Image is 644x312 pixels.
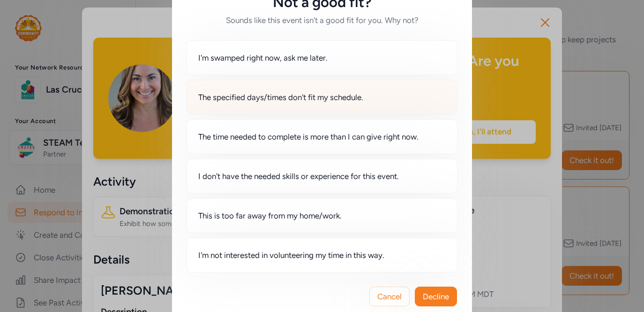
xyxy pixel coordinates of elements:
[198,131,419,142] span: The time needed to complete is more than I can give right now.
[198,92,363,103] span: The specified days/times don't fit my schedule.
[415,287,457,306] button: Decline
[369,287,410,306] button: Cancel
[198,210,342,221] span: This is too far away from my home/work.
[198,250,384,261] span: I'm not interested in volunteering my time in this way.
[198,171,399,182] span: I don't have the needed skills or experience for this event.
[198,52,328,63] span: I'm swamped right now, ask me later.
[187,15,457,26] h6: Sounds like this event isn't a good fit for you. Why not?
[423,291,449,302] span: Decline
[377,291,402,302] span: Cancel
